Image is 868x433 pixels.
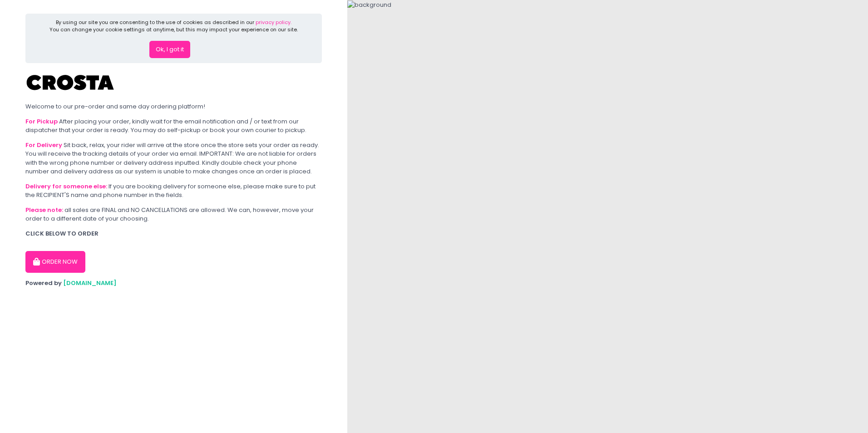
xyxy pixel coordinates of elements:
[149,41,190,58] button: Ok, I got it
[25,141,322,176] div: Sit back, relax, your rider will arrive at the store once the store sets your order as ready. You...
[63,279,117,287] a: [DOMAIN_NAME]
[256,19,291,26] a: privacy policy.
[25,206,322,223] div: all sales are FINAL and NO CANCELLATIONS are allowed. We can, however, move your order to a diffe...
[25,141,62,149] b: For Delivery
[49,19,298,34] div: By using our site you are consenting to the use of cookies as described in our You can change you...
[25,117,322,135] div: After placing your order, kindly wait for the email notification and / or text from our dispatche...
[25,229,322,238] div: CLICK BELOW TO ORDER
[25,117,58,126] b: For Pickup
[25,279,322,288] div: Powered by
[25,69,116,96] img: Crosta Pizzeria
[25,182,322,200] div: If you are booking delivery for someone else, please make sure to put the RECIPIENT'S name and ph...
[347,0,391,10] img: background
[25,251,85,273] button: ORDER NOW
[25,182,107,191] b: Delivery for someone else:
[25,206,63,214] b: Please note:
[25,102,322,111] div: Welcome to our pre-order and same day ordering platform!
